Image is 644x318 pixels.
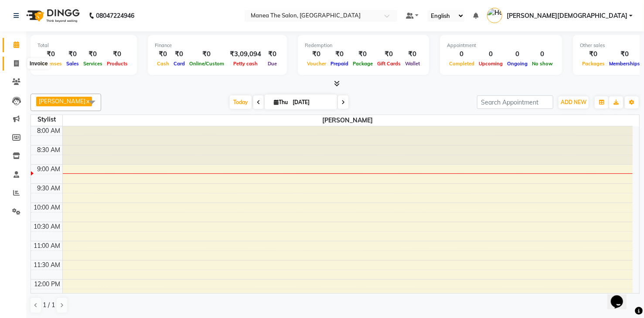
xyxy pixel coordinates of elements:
[265,49,280,59] div: ₹0
[447,49,477,59] div: 0
[477,95,553,109] input: Search Appointment
[32,260,62,270] div: 11:30 AM
[447,61,477,67] span: Completed
[266,61,279,67] span: Due
[32,222,62,231] div: 10:30 AM
[505,49,530,59] div: 0
[561,99,586,105] span: ADD NEW
[607,283,635,309] iframe: chat widget
[477,49,505,59] div: 0
[37,49,64,59] div: ₹0
[155,42,280,49] div: Finance
[81,49,105,59] div: ₹0
[505,61,530,67] span: Ongoing
[375,61,403,67] span: Gift Cards
[31,115,62,124] div: Stylist
[33,280,62,289] div: 12:00 PM
[607,49,642,59] div: ₹0
[37,42,130,49] div: Total
[39,98,85,105] span: [PERSON_NAME]
[230,95,252,109] span: Today
[305,42,422,49] div: Redemption
[305,61,328,67] span: Voucher
[530,49,555,59] div: 0
[22,3,82,28] img: logo
[290,96,334,109] input: 2025-09-04
[580,49,607,59] div: ₹0
[171,49,187,59] div: ₹0
[351,49,375,59] div: ₹0
[403,49,422,59] div: ₹0
[351,61,375,67] span: Package
[375,49,403,59] div: ₹0
[226,49,265,59] div: ₹3,09,094
[63,115,633,126] span: [PERSON_NAME]
[64,61,81,67] span: Sales
[447,42,555,49] div: Appointment
[305,49,328,59] div: ₹0
[64,49,81,59] div: ₹0
[155,49,171,59] div: ₹0
[487,8,502,23] img: Hari Krishna
[507,11,627,20] span: [PERSON_NAME][DEMOGRAPHIC_DATA]
[607,61,642,67] span: Memberships
[403,61,422,67] span: Wallet
[328,49,351,59] div: ₹0
[36,184,62,193] div: 9:30 AM
[171,61,187,67] span: Card
[559,96,589,108] button: ADD NEW
[272,99,290,105] span: Thu
[231,61,260,67] span: Petty cash
[328,61,351,67] span: Prepaid
[36,165,62,174] div: 9:00 AM
[27,58,50,69] div: Invoice
[105,61,130,67] span: Products
[36,126,62,135] div: 8:00 AM
[96,3,134,28] b: 08047224946
[105,49,130,59] div: ₹0
[530,61,555,67] span: No show
[155,61,171,67] span: Cash
[580,61,607,67] span: Packages
[187,61,226,67] span: Online/Custom
[32,203,62,212] div: 10:00 AM
[187,49,226,59] div: ₹0
[43,301,55,310] span: 1 / 1
[81,61,105,67] span: Services
[36,145,62,155] div: 8:30 AM
[32,241,62,250] div: 11:00 AM
[477,61,505,67] span: Upcoming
